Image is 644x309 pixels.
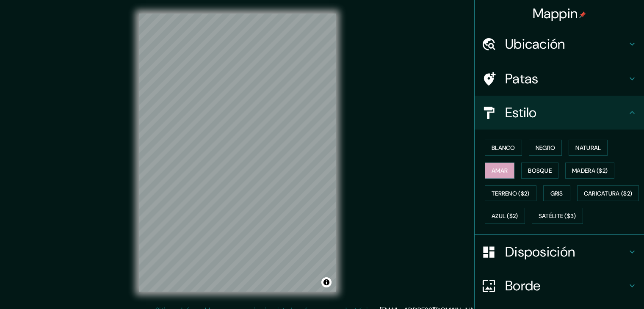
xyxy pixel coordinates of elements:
[321,277,332,287] button: Activar o desactivar atribución
[492,167,508,174] font: Amar
[505,243,575,261] font: Disposición
[584,190,633,197] font: Caricatura ($2)
[569,140,608,156] button: Natural
[529,140,562,156] button: Negro
[485,140,522,156] button: Blanco
[492,212,518,220] font: Azul ($2)
[475,96,644,130] div: Estilo
[533,5,578,22] font: Mappin
[579,11,586,18] img: pin-icon.png
[475,235,644,269] div: Disposición
[521,163,558,179] button: Bosque
[575,144,601,152] font: Natural
[485,163,514,179] button: Amar
[505,70,539,88] font: Patas
[539,212,576,220] font: Satélite ($3)
[565,163,614,179] button: Madera ($2)
[550,190,563,197] font: Gris
[475,27,644,61] div: Ubicación
[543,185,570,201] button: Gris
[577,185,639,201] button: Caricatura ($2)
[505,277,541,295] font: Borde
[492,190,530,197] font: Terreno ($2)
[485,185,536,201] button: Terreno ($2)
[475,62,644,96] div: Patas
[475,269,644,303] div: Borde
[492,144,515,152] font: Blanco
[505,35,565,53] font: Ubicación
[485,208,525,224] button: Azul ($2)
[139,14,336,292] canvas: Mapa
[532,208,583,224] button: Satélite ($3)
[528,167,552,174] font: Bosque
[536,144,556,152] font: Negro
[572,167,608,174] font: Madera ($2)
[569,276,635,300] iframe: Lanzador de widgets de ayuda
[505,104,537,121] font: Estilo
